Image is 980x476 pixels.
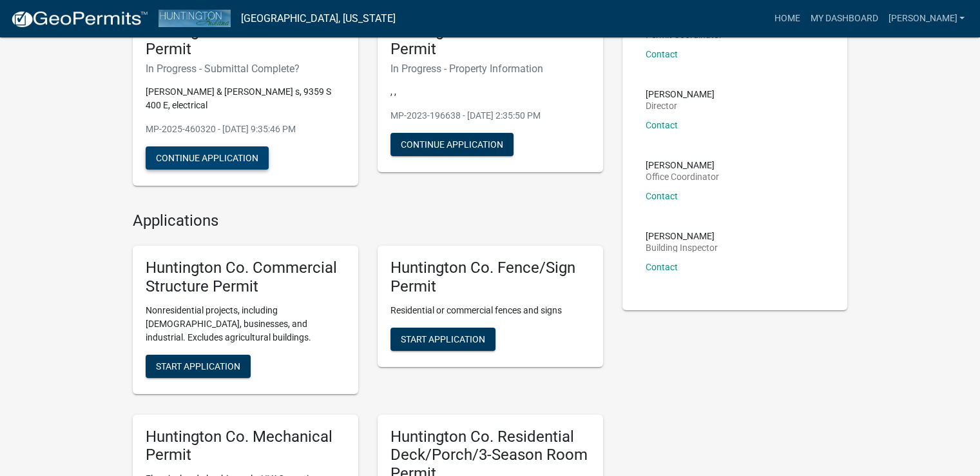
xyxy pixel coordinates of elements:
[646,101,715,110] p: Director
[156,361,240,371] span: Start Application
[390,63,590,75] h6: In Progress - Property Information
[390,259,590,296] h5: Huntington Co. Fence/Sign Permit
[769,6,805,31] a: Home
[146,63,345,75] h6: In Progress - Submittal Complete?
[646,90,715,99] p: [PERSON_NAME]
[146,355,251,378] button: Start Application
[390,304,590,317] p: Residential or commercial fences and signs
[390,109,590,123] p: MP-2023-196638 - [DATE] 2:35:50 PM
[146,428,345,465] h5: Huntington Co. Mechanical Permit
[390,22,590,59] h5: Huntington Co. Mechanical Permit
[390,133,514,156] button: Continue Application
[646,191,678,201] a: Contact
[146,22,345,59] h5: Huntington Co. Mechanical Permit
[646,232,718,241] p: [PERSON_NAME]
[159,10,231,27] img: Huntington County, Indiana
[646,49,678,59] a: Contact
[241,8,396,30] a: [GEOGRAPHIC_DATA], [US_STATE]
[146,85,345,112] p: [PERSON_NAME] & [PERSON_NAME] s, 9359 S 400 E, electrical
[146,304,345,344] p: Nonresidential projects, including [DEMOGRAPHIC_DATA], businesses, and industrial. Excludes agric...
[646,172,719,181] p: Office Coordinator
[146,259,345,296] h5: Huntington Co. Commercial Structure Permit
[133,212,603,230] h4: Applications
[805,6,883,31] a: My Dashboard
[646,262,678,272] a: Contact
[646,243,718,252] p: Building Inspector
[401,333,485,344] span: Start Application
[146,146,269,170] button: Continue Application
[646,120,678,130] a: Contact
[146,123,345,136] p: MP-2025-460320 - [DATE] 9:35:46 PM
[390,328,495,351] button: Start Application
[390,85,590,99] p: , ,
[883,6,970,31] a: [PERSON_NAME]
[646,161,719,170] p: [PERSON_NAME]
